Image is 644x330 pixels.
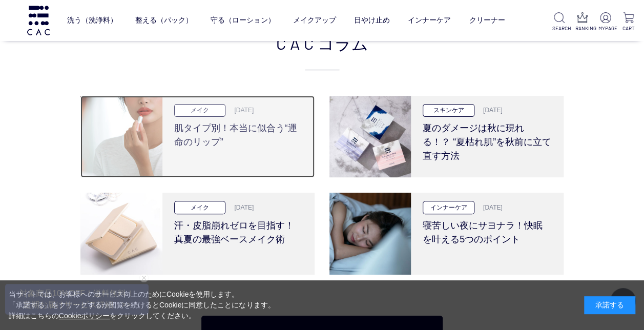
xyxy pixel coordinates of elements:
[80,96,315,178] a: 肌タイプ別！本当に似合う“運命のリップ” メイク [DATE] 肌タイプ別！本当に似合う“運命のリップ”
[477,203,503,212] p: [DATE]
[584,296,635,314] div: 承諾する
[621,12,636,32] a: CART
[423,214,552,246] h3: 寝苦しい夜にサヨナラ！快眠を叶える5つのポイント
[135,8,193,33] a: 整える（パック）
[26,6,51,35] img: logo
[598,12,613,32] a: MYPAGE
[354,8,390,33] a: 日やけ止め
[174,104,226,117] p: メイク
[228,106,254,115] p: [DATE]
[228,203,254,212] p: [DATE]
[174,117,303,149] h3: 肌タイプ別！本当に似合う“運命のリップ”
[575,12,590,32] a: RANKING
[552,12,567,32] a: SEARCH
[329,96,564,178] a: 夏のダメージは秋に現れる！？ “夏枯れ肌”を秋前に立て直す方法 スキンケア [DATE] 夏のダメージは秋に現れる！？ “夏枯れ肌”を秋前に立て直す方法
[423,117,552,163] h3: 夏のダメージは秋に現れる！？ “夏枯れ肌”を秋前に立て直す方法
[575,25,590,32] p: RANKING
[598,25,613,32] p: MYPAGE
[80,193,162,275] img: 汗・皮脂崩れゼロを目指す！真夏の最強ベースメイク術
[329,193,411,275] img: 寝苦しい夜にサヨナラ！快眠を叶える5つのポイント
[174,214,303,246] h3: 汗・皮脂崩れゼロを目指す！真夏の最強ベースメイク術
[80,96,162,178] img: 肌タイプ別！本当に似合う“運命のリップ”
[423,201,474,214] p: インナーケア
[408,8,451,33] a: インナーケア
[621,25,636,32] p: CART
[477,106,503,115] p: [DATE]
[552,25,567,32] p: SEARCH
[67,8,117,33] a: 洗う（洗浄料）
[469,8,505,33] a: クリーナー
[80,193,315,275] a: 汗・皮脂崩れゼロを目指す！真夏の最強ベースメイク術 メイク [DATE] 汗・皮脂崩れゼロを目指す！真夏の最強ベースメイク術
[329,96,411,178] img: 夏のダメージは秋に現れる！？ “夏枯れ肌”を秋前に立て直す方法
[174,201,226,214] p: メイク
[423,104,474,117] p: スキンケア
[329,193,564,275] a: 寝苦しい夜にサヨナラ！快眠を叶える5つのポイント インナーケア [DATE] 寝苦しい夜にサヨナラ！快眠を叶える5つのポイント
[293,8,336,33] a: メイクアップ
[211,8,275,33] a: 守る（ローション）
